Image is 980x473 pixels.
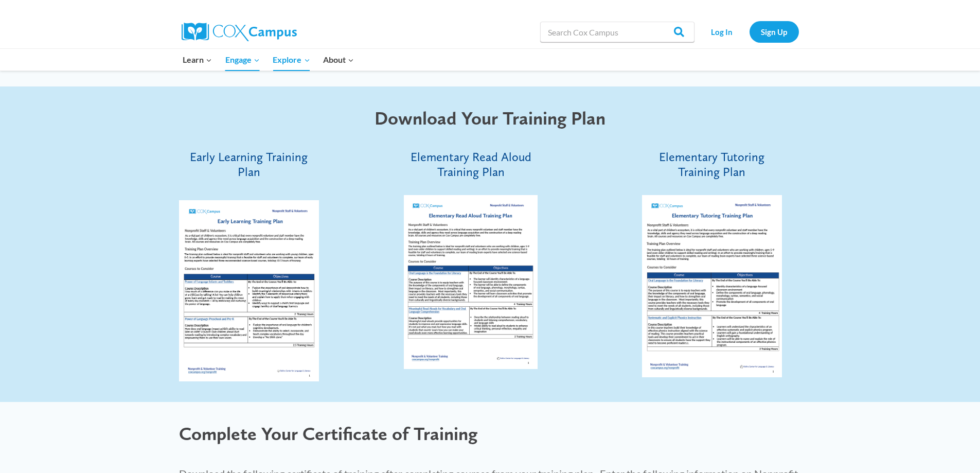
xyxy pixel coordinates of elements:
[700,21,799,42] nav: Secondary Navigation
[179,200,319,381] img: Early_Learning_Handout_Pic
[266,49,317,71] button: Child menu of Explore
[659,149,764,179] a: Elementary Tutoring Training Plan
[176,49,361,71] nav: Primary Navigation
[404,195,538,369] img: Elementary_Read_Aloud_Handout
[176,49,219,71] button: Child menu of Learn
[540,22,694,42] input: Search Cox Campus
[750,21,799,42] a: Sign Up
[179,107,801,129] h2: Download Your Training Plan
[182,23,297,41] img: Cox Campus
[316,49,361,71] button: Child menu of About
[219,49,266,71] button: Child menu of Engage
[411,149,531,179] a: Elementary Read Aloud Training Plan
[179,423,801,445] h2: Complete Your Certificate of Training
[700,21,744,42] a: Log In
[642,195,782,377] img: Elementary_Tutoring_Training Handout_Pic
[190,149,308,179] a: Early Learning Training Plan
